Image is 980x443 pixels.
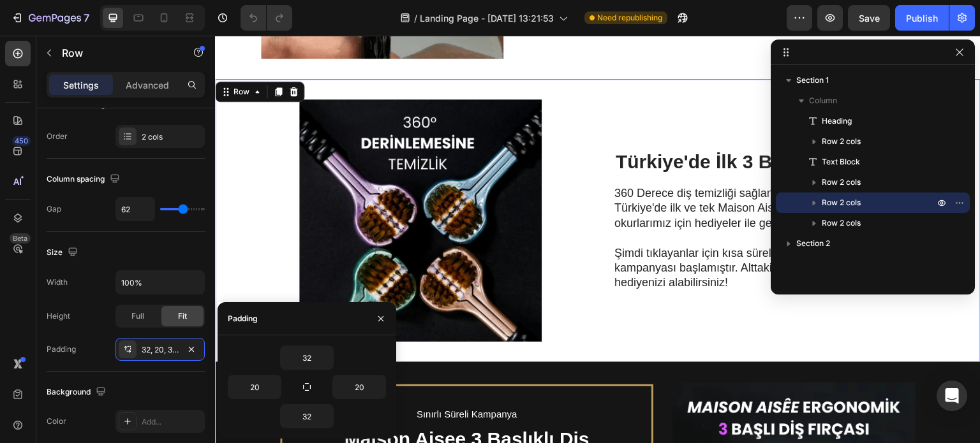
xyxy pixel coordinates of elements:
p: 7 [84,10,89,25]
button: Publish [895,5,949,31]
span: Need republishing [597,12,662,24]
input: Auto [228,375,281,398]
div: Undo/Redo [241,5,292,31]
iframe: To enrich screen reader interactions, please activate Accessibility in Grammarly extension settings [215,36,980,443]
p: 360 Derece diş temizliği sağlamak artık mümkün. Türkiye'de ilk ve tek Maison Aisee 3 Başlıklı Diş... [399,150,686,195]
button: 7 [5,5,95,31]
span: Row 2 cols [822,196,861,209]
span: Fit [178,310,187,322]
p: Advanced [126,78,169,92]
p: Settings [63,78,99,92]
input: Auto [281,346,333,369]
div: 32, 20, 32, 20 [142,344,179,356]
span: / [414,11,417,25]
div: Beta [10,233,31,243]
div: Background [47,384,108,401]
span: Column [809,94,837,107]
div: Row [16,50,37,62]
div: 450 [12,136,31,146]
span: Full [131,310,144,322]
div: Add... [142,416,202,428]
span: Heading [822,115,852,127]
p: Şimdi tıklayanlar için kısa süreli olarak 1 Alana 1 Hediye kampanyası başlamıştır. Alttaki butona... [399,210,686,255]
div: Size [47,244,80,261]
span: Landing Page - [DATE] 13:21:53 [420,11,554,25]
p: Sınırlı Süreli Kampanya [99,372,405,385]
input: Auto [116,271,204,294]
div: 2 cols [142,131,202,143]
input: Auto [116,198,154,221]
div: Width [47,277,68,288]
h2: Türkiye'de İlk 3 Başlıklı Diş Fırçası [399,113,714,139]
div: Publish [906,11,938,25]
span: Section 1 [796,74,829,87]
div: Color [47,416,66,427]
h2: Maison Aisee 3 Başlıklı Diş Fırçası [98,391,406,439]
input: Auto [281,405,333,428]
div: Padding [47,344,76,355]
span: Row 2 cols [822,176,861,189]
div: Gap [47,203,61,215]
div: Order [47,131,68,142]
span: Section 2 [796,237,830,250]
input: Auto [333,375,385,398]
div: Column spacing [47,171,122,188]
div: Padding [228,313,258,324]
span: Save [859,13,880,24]
div: Height [47,310,70,322]
span: Row 2 cols [822,135,861,148]
span: Text Block [822,156,860,168]
div: Open Intercom Messenger [937,381,967,411]
p: Row [62,45,170,61]
button: Save [848,5,890,31]
span: Row 2 cols [822,217,861,229]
